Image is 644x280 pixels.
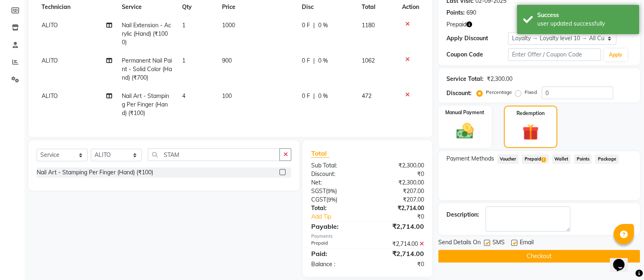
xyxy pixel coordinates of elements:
[486,89,512,96] label: Percentage
[466,9,476,17] div: 690
[311,196,326,203] span: CGST
[492,238,505,248] span: SMS
[517,110,545,117] label: Redemption
[537,20,633,28] div: user updated successfully
[327,188,335,194] span: 9%
[313,21,315,30] span: |
[182,22,185,29] span: 1
[367,178,430,187] div: ₹2,300.00
[305,204,367,213] div: Total:
[520,238,534,248] span: Email
[446,154,494,163] span: Payment Methods
[122,92,169,117] span: Nail Art - Stamping Per Finger (Hand) (₹100)
[362,22,375,29] span: 1180
[305,240,367,248] div: Prepaid
[305,195,367,204] div: ( )
[302,21,310,30] span: 0 F
[367,260,430,269] div: ₹0
[305,249,367,258] div: Paid:
[311,233,424,240] div: Payments
[552,154,571,164] span: Wallet
[367,249,430,258] div: ₹2,714.00
[367,195,430,204] div: ₹207.00
[541,157,546,162] span: 1
[497,154,519,164] span: Voucher
[302,56,310,65] span: 0 F
[367,240,430,248] div: ₹2,714.00
[446,20,466,29] span: Prepaid
[318,21,328,30] span: 0 %
[367,161,430,170] div: ₹2,300.00
[42,57,58,64] span: ALITO
[595,154,619,164] span: Package
[522,154,548,164] span: Prepaid
[367,187,430,195] div: ₹207.00
[525,89,537,96] label: Fixed
[446,9,465,17] div: Points:
[487,75,512,83] div: ₹2,300.00
[222,57,232,64] span: 900
[305,221,367,231] div: Payable:
[508,48,601,61] input: Enter Offer / Coupon Code
[367,221,430,231] div: ₹2,714.00
[517,122,544,142] img: _gift.svg
[222,92,232,100] span: 100
[604,49,627,61] button: Apply
[305,187,367,195] div: ( )
[438,250,640,263] button: Checkout
[451,121,479,141] img: _cash.svg
[438,238,481,248] span: Send Details On
[318,92,328,100] span: 0 %
[42,92,58,100] span: ALITO
[305,260,367,269] div: Balance :
[318,56,328,65] span: 0 %
[446,89,472,98] div: Discount:
[574,154,592,164] span: Points
[362,92,371,100] span: 472
[311,187,325,195] span: SGST
[327,196,335,203] span: 9%
[446,75,484,83] div: Service Total:
[42,22,58,29] span: ALITO
[537,11,633,20] div: Success
[122,22,171,46] span: Nail Extension - Acrylic (Hand) (₹1000)
[446,211,479,219] div: Description:
[305,178,367,187] div: Net:
[122,57,172,81] span: Permanent Nail Paint - Solid Color (Hand) (₹700)
[302,92,310,100] span: 0 F
[313,92,315,100] span: |
[362,57,375,64] span: 1062
[367,170,430,178] div: ₹0
[446,34,508,43] div: Apply Discount
[182,92,185,100] span: 4
[148,148,280,161] input: Search or Scan
[222,22,235,29] span: 1000
[37,168,153,177] div: Nail Art - Stamping Per Finger (Hand) (₹100)
[305,213,378,221] a: Add Tip
[367,204,430,213] div: ₹2,714.00
[311,149,330,158] span: Total
[182,57,185,64] span: 1
[305,161,367,170] div: Sub Total:
[313,56,315,65] span: |
[445,109,484,116] label: Manual Payment
[446,50,508,59] div: Coupon Code
[305,170,367,178] div: Discount:
[610,247,636,272] iframe: chat widget
[378,213,430,221] div: ₹0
